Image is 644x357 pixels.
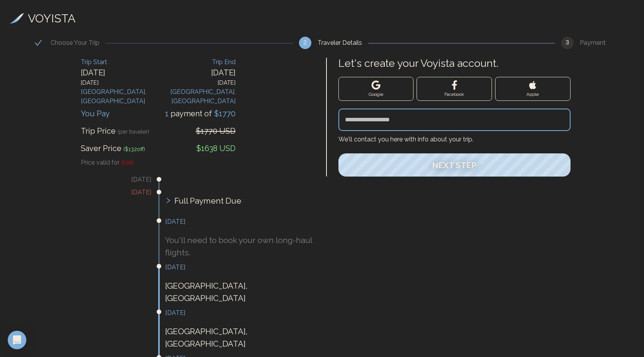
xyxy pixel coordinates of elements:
span: $1770 USD [196,126,236,136]
h4: We'll contact you here with info about your trip. [338,131,571,144]
h3: VOYISTA [28,10,75,27]
img: Voyista Logo [10,13,24,24]
div: [GEOGRAPHIC_DATA] , [GEOGRAPHIC_DATA] [81,87,158,106]
div: Trip End [158,58,236,67]
div: [DATE] [158,67,236,78]
div: Choose Your Trip [51,38,106,48]
img: London [4,266,151,305]
h3: [DATE] [165,217,313,226]
h3: [DATE] [4,175,151,184]
h3: [DATE] [4,188,151,197]
span: Facebook [444,91,464,97]
span: ($ 132 off) [123,146,145,152]
div: [DATE] [81,78,158,87]
span: $1638 USD [196,144,236,153]
div: Trip Start [81,58,158,67]
button: Google [338,77,414,101]
span: Google [369,91,383,97]
span: Full Payment Due [174,195,241,207]
div: [DATE] [81,67,158,78]
img: Amsterdam [4,312,151,350]
div: payment of [165,108,236,119]
label: Let's create your Voyista account. [338,58,571,69]
p: [GEOGRAPHIC_DATA] , [GEOGRAPHIC_DATA] [165,325,313,350]
span: Apple [526,91,539,97]
button: Facebook [417,77,492,101]
span: $ 1770 [212,109,236,118]
div: [DATE] [158,78,236,87]
div: You Pay [81,108,110,119]
div: Saver Price [81,143,145,154]
div: Payment [580,38,612,48]
h3: [DATE] [165,308,313,318]
div: Trip Price [81,125,149,137]
p: [GEOGRAPHIC_DATA] , [GEOGRAPHIC_DATA] [165,280,313,304]
span: (per traveler) [118,129,149,135]
span: 0 : 00 [121,159,134,166]
p: You'll need to book your own long-haul flights. [165,234,313,258]
div: Traveler Details [318,38,368,48]
button: Apple [495,77,571,101]
span: 1 [165,109,171,118]
span: Price valid for [81,159,120,166]
div: 3 [561,37,574,49]
div: 2 [299,37,311,49]
button: Next Step [338,153,571,177]
div: [GEOGRAPHIC_DATA] , [GEOGRAPHIC_DATA] [158,87,236,106]
a: VOYISTA [10,10,75,27]
span: Next Step [432,160,477,170]
div: Open Intercom Messenger [8,331,26,349]
h3: [DATE] [165,263,313,272]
